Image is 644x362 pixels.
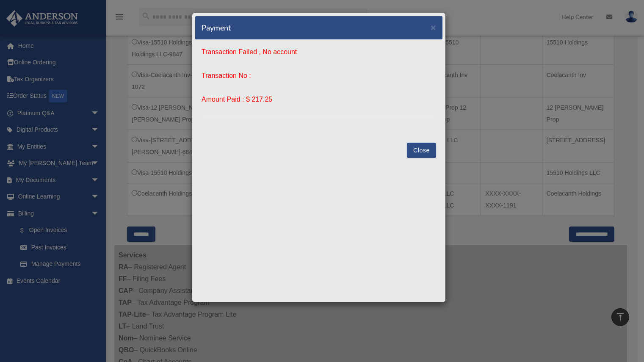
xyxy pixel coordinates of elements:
button: Close [431,23,436,32]
p: Amount Paid : $ 217.25 [202,94,436,105]
h5: Payment [202,22,231,33]
p: Transaction No : [202,70,436,82]
span: × [431,22,436,32]
button: Close [407,143,436,158]
p: Transaction Failed , No account [202,46,436,58]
